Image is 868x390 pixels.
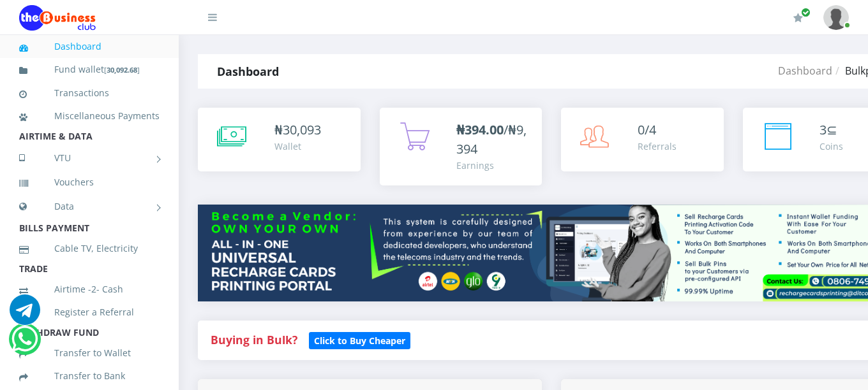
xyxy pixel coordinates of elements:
[778,64,832,78] a: Dashboard
[309,332,410,347] a: Click to Buy Cheaper
[19,168,160,197] a: Vouchers
[19,191,160,222] a: Data
[561,108,724,171] a: 0/4 Referrals
[19,298,160,327] a: Register a Referral
[380,108,542,185] a: ₦394.00/₦9,394 Earnings
[19,234,160,263] a: Cable TV, Electricity
[107,65,137,75] b: 30,092.68
[801,8,811,17] span: Renew/Upgrade Subscription
[104,65,140,75] small: [ ]
[823,5,849,30] img: User
[211,332,297,347] strong: Buying in Bulk?
[314,335,405,347] b: Click to Buy Cheaper
[19,32,160,61] a: Dashboard
[274,140,321,153] div: Wallet
[819,121,827,138] span: 3
[283,121,321,138] span: 30,093
[19,78,160,108] a: Transactions
[11,333,38,354] a: Chat for support
[19,142,160,174] a: VTU
[10,304,40,325] a: Chat for support
[19,5,96,31] img: Logo
[19,101,160,131] a: Miscellaneous Payments
[819,140,843,153] div: Coins
[456,121,527,157] span: /₦9,394
[638,140,677,153] div: Referrals
[274,120,321,140] div: ₦
[198,108,361,171] a: ₦30,093 Wallet
[19,338,160,368] a: Transfer to Wallet
[217,64,279,79] strong: Dashboard
[456,159,530,172] div: Earnings
[793,13,803,23] i: Renew/Upgrade Subscription
[638,121,656,138] span: 0/4
[19,55,160,85] a: Fund wallet[30,092.68]
[456,121,504,138] b: ₦394.00
[819,120,843,140] div: ⊆
[19,275,160,304] a: Airtime -2- Cash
